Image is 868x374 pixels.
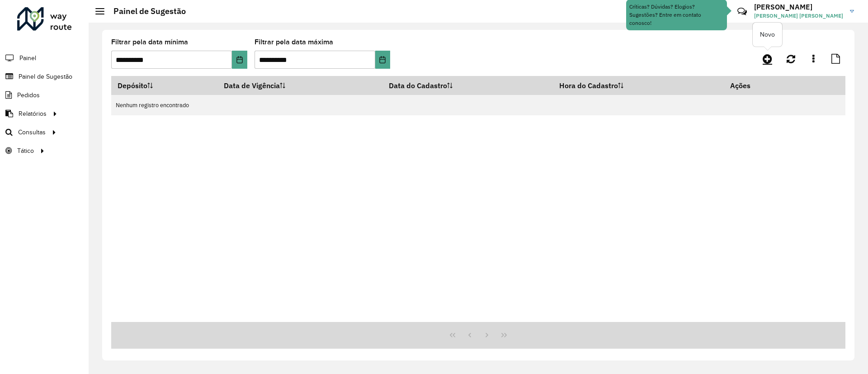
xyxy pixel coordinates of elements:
th: Hora do Cadastro [553,76,724,95]
h3: [PERSON_NAME] [754,3,843,11]
button: Choose Date [232,51,247,69]
a: Contato Rápido [732,2,752,21]
span: Pedidos [17,90,40,100]
span: Consultas [18,128,46,137]
th: Ações [724,76,778,95]
span: Relatórios [19,109,47,118]
h2: Painel de Sugestão [104,6,186,16]
th: Data de Vigência [218,76,383,95]
span: Painel de Sugestão [19,72,72,81]
span: [PERSON_NAME] [PERSON_NAME] [754,12,843,20]
div: Novo [753,23,782,47]
td: Nenhum registro encontrado [111,95,845,115]
span: Tático [17,146,34,156]
button: Choose Date [375,51,390,69]
th: Depósito [111,76,218,95]
th: Data do Cadastro [383,76,553,95]
span: Painel [19,53,36,63]
label: Filtrar pela data mínima [111,37,188,47]
label: Filtrar pela data máxima [255,37,333,47]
